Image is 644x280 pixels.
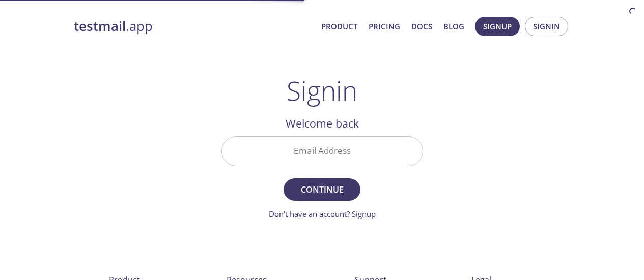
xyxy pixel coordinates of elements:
span: Continue [295,182,349,197]
button: Continue [284,178,360,201]
a: Pricing [369,20,400,33]
span: Signup [483,20,512,33]
strong: testmail [74,17,126,35]
a: Docs [411,20,432,33]
h2: Welcome back [221,115,423,132]
button: Signin [525,17,568,36]
span: Signin [533,20,560,33]
a: Don't have an account? Signup [269,209,376,219]
a: testmail.app [74,18,313,35]
button: Signup [475,17,520,36]
a: Product [321,20,357,33]
a: Blog [443,20,464,33]
h1: Signin [287,75,357,106]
